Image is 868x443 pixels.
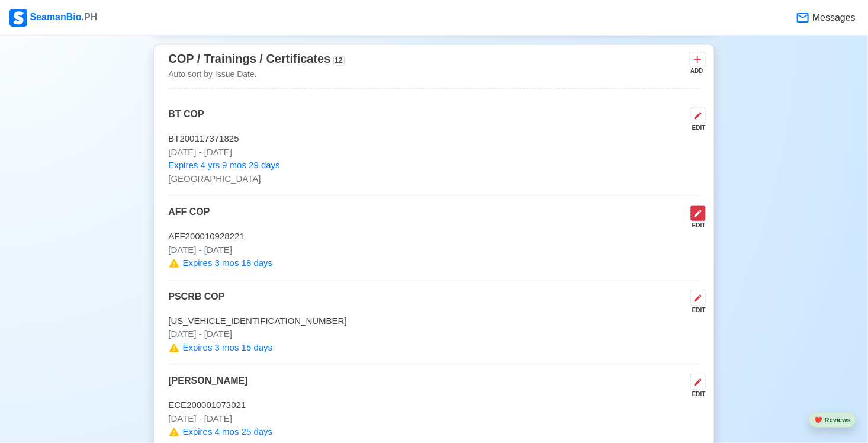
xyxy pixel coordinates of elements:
p: [DATE] - [DATE] [168,146,699,159]
p: [DATE] - [DATE] [168,328,699,341]
div: EDIT [686,390,706,399]
img: Logo [9,9,27,27]
p: Auto sort by Issue Date. [168,68,345,81]
span: heart [814,416,822,423]
span: .PH [82,12,98,22]
p: [GEOGRAPHIC_DATA] [168,172,699,186]
span: Expires 4 mos 25 days [183,425,273,439]
span: Expires 3 mos 15 days [183,341,273,355]
p: ECE200001073021 [168,399,699,412]
div: SeamanBio [9,9,97,27]
p: [DATE] - [DATE] [168,412,699,426]
button: heartReviews [809,412,856,428]
p: BT COP [168,107,204,132]
p: PSCRB COP [168,290,224,314]
p: [PERSON_NAME] [168,374,247,399]
span: 12 [333,56,345,65]
span: Expires 3 mos 18 days [183,256,273,270]
p: BT200117371825 [168,132,699,146]
div: ADD [689,66,703,75]
p: [US_VEHICLE_IDENTIFICATION_NUMBER] [168,314,699,328]
span: COP / Trainings / Certificates [168,52,330,65]
div: EDIT [686,306,706,314]
p: AFF200010928221 [168,230,699,243]
div: EDIT [686,221,706,230]
p: [DATE] - [DATE] [168,243,699,257]
span: Messages [810,11,856,25]
div: EDIT [686,123,706,132]
span: Expires 4 yrs 9 mos 29 days [168,159,279,172]
p: AFF COP [168,205,210,230]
